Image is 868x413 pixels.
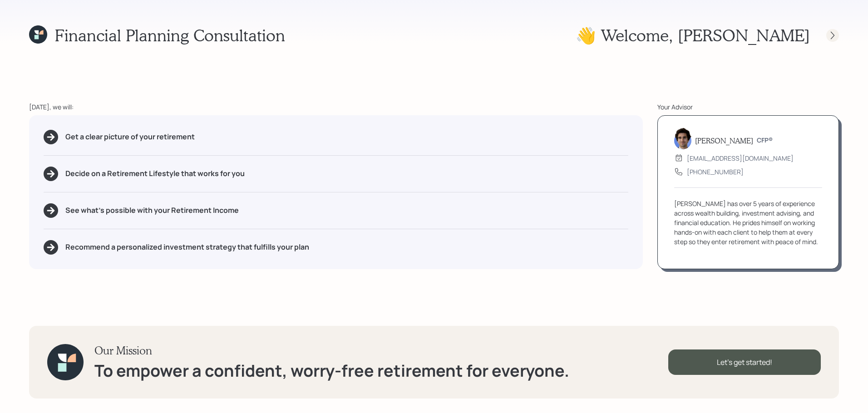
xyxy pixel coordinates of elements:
h3: Our Mission [94,344,569,357]
h5: Recommend a personalized investment strategy that fulfills your plan [65,243,309,251]
div: Your Advisor [657,102,839,112]
h5: Get a clear picture of your retirement [65,133,195,141]
h1: To empower a confident, worry-free retirement for everyone. [94,361,569,380]
div: [PERSON_NAME] has over 5 years of experience across wealth building, investment advising, and fin... [674,199,822,246]
div: [EMAIL_ADDRESS][DOMAIN_NAME] [687,153,794,163]
h5: Decide on a Retirement Lifestyle that works for you [65,169,245,178]
h1: 👋 Welcome , [PERSON_NAME] [576,25,810,45]
h6: CFP® [757,137,773,144]
h5: [PERSON_NAME] [695,136,753,145]
h5: See what's possible with your Retirement Income [65,206,239,215]
div: Let's get started! [668,349,821,375]
div: [PHONE_NUMBER] [687,167,744,177]
h1: Financial Planning Consultation [54,25,285,45]
img: harrison-schaefer-headshot-2.png [674,128,691,149]
div: [DATE], we will: [29,102,643,112]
